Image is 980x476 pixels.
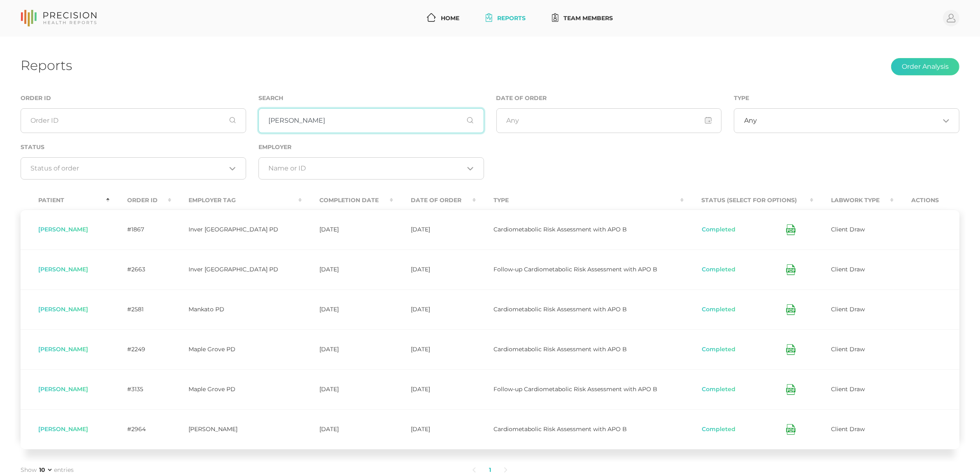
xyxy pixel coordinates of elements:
[493,425,627,433] span: Cardiometabolic Risk Assessment with APO B
[734,108,959,133] div: Search for option
[744,117,757,125] span: Any
[393,210,476,250] td: [DATE]
[684,191,813,210] th: Status (Select for Options) : activate to sort column ascending
[258,95,283,102] label: Search
[393,250,476,289] td: [DATE]
[701,425,736,434] button: Completed
[109,329,171,369] td: #2249
[701,345,736,354] button: Completed
[171,369,302,409] td: Maple Grove PD
[482,11,529,26] a: Reports
[393,369,476,409] td: [DATE]
[831,226,865,233] span: Client Draw
[891,58,959,75] button: Order Analysis
[701,226,736,234] button: Completed
[171,210,302,250] td: Inver [GEOGRAPHIC_DATA] PD
[302,289,393,329] td: [DATE]
[393,409,476,449] td: [DATE]
[109,409,171,449] td: #2964
[757,117,940,125] input: Search for option
[831,425,865,433] span: Client Draw
[258,144,291,151] label: Employer
[21,191,109,210] th: Patient : activate to sort column descending
[701,266,736,274] button: Completed
[21,466,74,474] label: Show entries
[171,329,302,369] td: Maple Grove PD
[38,226,88,233] span: [PERSON_NAME]
[171,409,302,449] td: [PERSON_NAME]
[831,385,865,393] span: Client Draw
[302,210,393,250] td: [DATE]
[424,11,463,26] a: Home
[258,108,484,133] input: First or Last Name
[109,210,171,250] td: #1867
[302,250,393,289] td: [DATE]
[21,95,51,102] label: Order ID
[21,57,72,73] h1: Reports
[37,466,53,474] select: Showentries
[734,95,749,102] label: Type
[38,345,88,353] span: [PERSON_NAME]
[21,157,246,180] div: Search for option
[701,385,736,394] button: Completed
[701,306,736,314] button: Completed
[813,191,894,210] th: Labwork Type : activate to sort column ascending
[171,191,302,210] th: Employer Tag : activate to sort column ascending
[894,191,959,210] th: Actions
[38,306,88,313] span: [PERSON_NAME]
[496,108,722,133] input: Any
[493,306,627,313] span: Cardiometabolic Risk Assessment with APO B
[21,108,246,133] input: Order ID
[476,191,684,210] th: Type : activate to sort column ascending
[302,409,393,449] td: [DATE]
[302,369,393,409] td: [DATE]
[493,226,627,233] span: Cardiometabolic Risk Assessment with APO B
[38,425,88,433] span: [PERSON_NAME]
[549,11,616,26] a: Team Members
[496,95,547,102] label: Date of Order
[109,289,171,329] td: #2581
[171,289,302,329] td: Mankato PD
[393,191,476,210] th: Date Of Order : activate to sort column ascending
[171,250,302,289] td: Inver [GEOGRAPHIC_DATA] PD
[493,266,657,273] span: Follow-up Cardiometabolic Risk Assessment with APO B
[38,385,88,393] span: [PERSON_NAME]
[31,164,226,173] input: Search for option
[302,191,393,210] th: Completion Date : activate to sort column ascending
[302,329,393,369] td: [DATE]
[831,306,865,313] span: Client Draw
[493,345,627,353] span: Cardiometabolic Risk Assessment with APO B
[393,289,476,329] td: [DATE]
[258,157,484,180] div: Search for option
[831,266,865,273] span: Client Draw
[109,369,171,409] td: #3135
[109,191,171,210] th: Order ID : activate to sort column ascending
[21,144,44,151] label: Status
[831,345,865,353] span: Client Draw
[109,250,171,289] td: #2663
[493,385,657,393] span: Follow-up Cardiometabolic Risk Assessment with APO B
[38,266,88,273] span: [PERSON_NAME]
[393,329,476,369] td: [DATE]
[268,164,464,173] input: Search for option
